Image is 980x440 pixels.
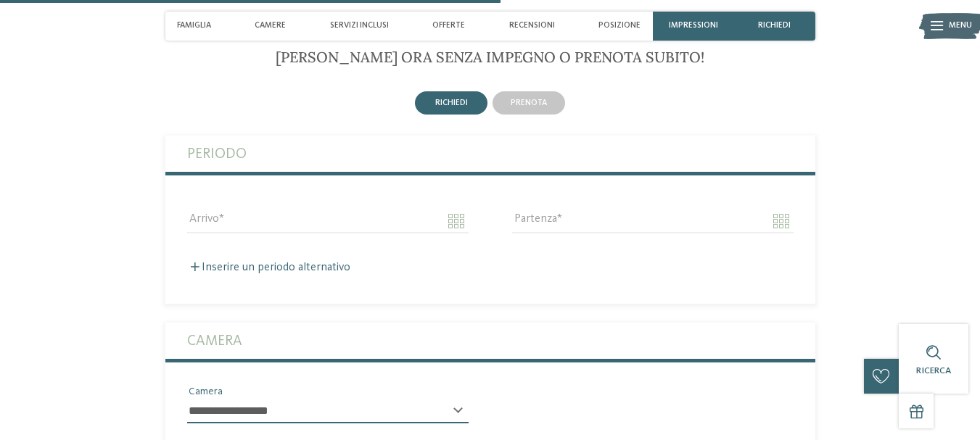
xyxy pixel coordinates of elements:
span: Famiglia [177,21,211,30]
label: Periodo [187,136,794,172]
span: Offerte [432,21,465,30]
span: Impressioni [669,21,718,30]
label: Camera [187,323,794,359]
span: richiedi [435,99,468,107]
span: Ricerca [916,366,951,375]
span: prenota [511,99,547,107]
span: Posizione [598,21,641,30]
label: Inserire un periodo alternativo [187,262,350,273]
span: Camere [255,21,286,30]
span: Servizi inclusi [330,21,389,30]
span: [PERSON_NAME] ora senza impegno o prenota subito! [276,48,704,66]
span: richiedi [758,21,791,30]
span: Recensioni [509,21,555,30]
